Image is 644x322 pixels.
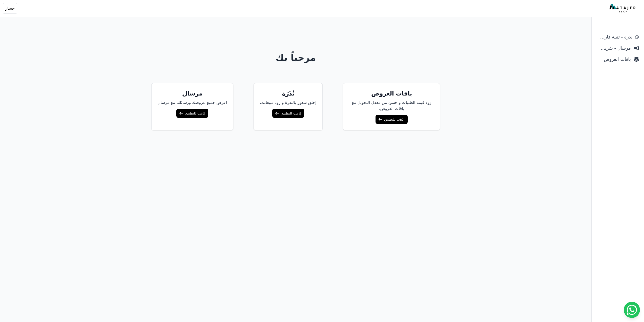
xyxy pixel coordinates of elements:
[176,109,208,118] a: إذهب للتطبيق
[272,109,304,118] a: إذهب للتطبيق
[260,100,316,106] p: إخلق شعور بالندرة و زود مبيعاتك.
[5,5,15,11] span: جسار
[597,33,632,41] span: ندرة - تنبية قارب علي النفاذ
[376,115,407,124] a: إذهب للتطبيق
[260,89,316,98] h5: نُدْرَة
[597,45,631,52] span: مرسال - شريط دعاية
[349,100,434,112] p: زود قيمة الطلبات و حسن من معدل التحويل مغ باقات العروض.
[3,3,17,14] button: جسار
[158,89,227,98] h5: مرسال
[609,4,637,13] img: MatajerTech Logo
[597,56,631,63] span: باقات العروض
[101,53,490,63] h1: مرحباً بك
[349,89,434,98] h5: باقات العروض
[158,100,227,106] p: اعرض جميع عروضك ورسائلك مع مرسال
